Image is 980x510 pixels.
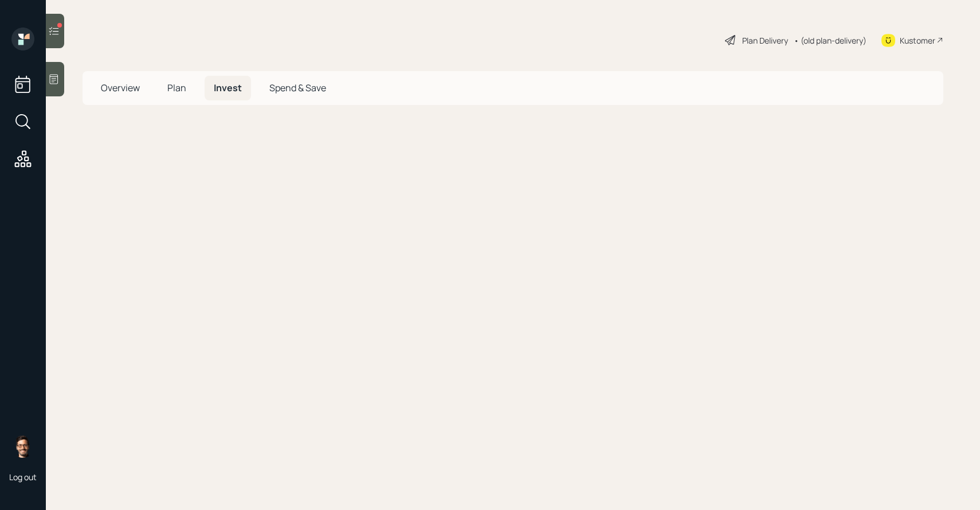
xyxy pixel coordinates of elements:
[269,81,326,94] span: Spend & Save
[167,81,186,94] span: Plan
[742,34,788,46] div: Plan Delivery
[794,34,867,46] div: • (old plan-delivery)
[900,34,935,46] div: Kustomer
[11,435,34,458] img: sami-boghos-headshot.png
[9,472,37,482] div: Log out
[101,81,140,94] span: Overview
[214,81,242,94] span: Invest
